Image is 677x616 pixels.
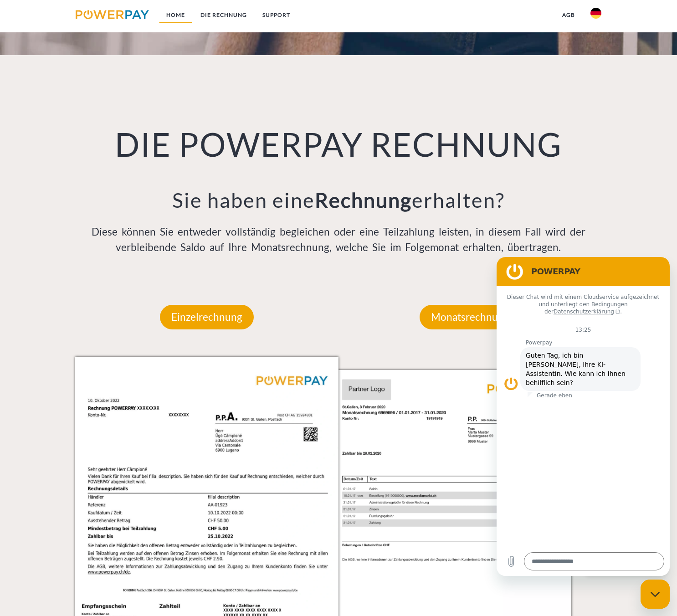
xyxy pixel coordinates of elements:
[75,187,602,213] h3: Sie haben eine erhalten?
[193,7,255,23] a: DIE RECHNUNG
[590,8,601,19] img: de
[497,257,670,576] iframe: Messaging-Fenster
[554,7,583,23] a: agb
[255,7,298,23] a: SUPPORT
[160,305,254,329] p: Einzelrechnung
[420,305,521,329] p: Monatsrechnung
[75,224,602,255] p: Diese können Sie entweder vollständig begleichen oder eine Teilzahlung leisten, in diesem Fall wi...
[315,188,412,212] b: Rechnung
[76,10,149,19] img: logo-powerpay.svg
[75,123,602,164] h1: DIE POWERPAY RECHNUNG
[159,7,193,23] a: Home
[641,580,670,609] iframe: Schaltfläche zum Öffnen des Messaging-Fensters; Konversation läuft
